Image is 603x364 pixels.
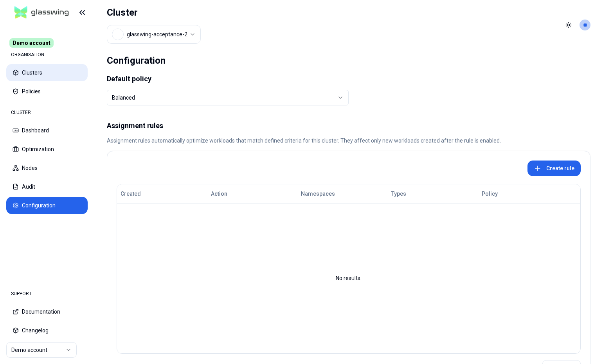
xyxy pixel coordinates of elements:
button: Clusters [6,64,88,81]
button: Nodes [6,159,88,177]
button: Optimization [6,141,88,158]
div: glasswing-acceptance-2 [127,30,187,38]
div: Configuration [107,53,166,68]
button: Configuration [6,197,88,214]
div: Types [391,190,475,198]
button: Create rule [527,161,581,176]
td: No results. [117,203,580,353]
button: Select a value [107,25,201,44]
img: GlassWing [11,4,72,22]
h1: Cluster [107,6,201,19]
button: Dashboard [6,122,88,139]
span: Demo account [9,38,54,48]
h1: Default policy [107,74,590,84]
p: Assignment rules automatically optimize workloads that match defined criteria for this cluster. T... [107,137,590,145]
button: Audit [6,178,88,195]
button: Action [211,186,227,202]
img: aws [114,30,122,38]
button: Policies [6,83,88,100]
div: CLUSTER [6,105,88,120]
button: Policy [482,186,498,202]
div: SUPPORT [6,286,88,302]
div: ORGANISATION [6,47,88,62]
h1: Assignment rules [107,121,590,130]
button: Changelog [6,322,88,339]
div: Namespaces [301,190,384,198]
button: Documentation [6,303,88,320]
button: Created [121,186,141,202]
